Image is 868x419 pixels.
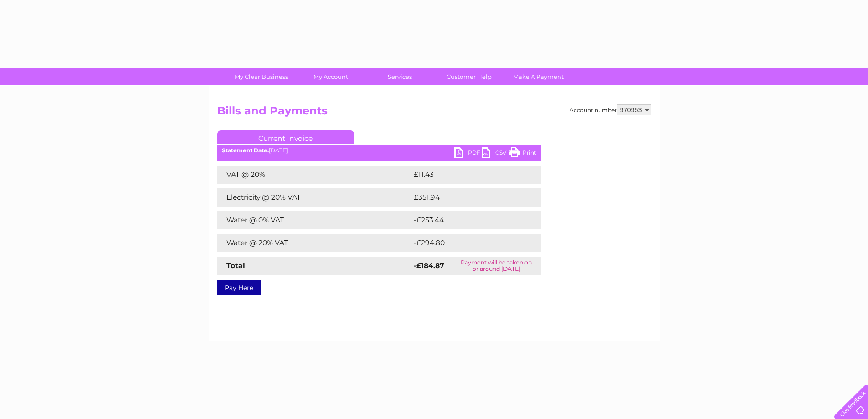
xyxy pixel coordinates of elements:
a: My Clear Business [224,68,299,85]
div: Account number [570,104,651,115]
td: -£253.44 [411,211,526,229]
td: -£294.80 [411,234,526,252]
a: Print [509,147,536,160]
h2: Bills and Payments [217,104,651,122]
td: Payment will be taken on or around [DATE] [452,257,540,275]
a: PDF [454,147,482,160]
a: Services [362,68,437,85]
td: £351.94 [411,188,524,207]
a: Make A Payment [501,68,576,85]
strong: Total [226,261,245,270]
td: Water @ 20% VAT [217,234,411,252]
a: Customer Help [431,68,507,85]
td: £11.43 [411,166,521,184]
a: Pay Here [217,280,261,295]
td: Water @ 0% VAT [217,211,411,229]
div: [DATE] [217,147,541,154]
td: Electricity @ 20% VAT [217,188,411,207]
b: Statement Date: [222,147,269,154]
a: Current Invoice [217,130,354,144]
strong: -£184.87 [414,261,444,270]
a: CSV [482,147,509,160]
td: VAT @ 20% [217,166,411,184]
a: My Account [293,68,368,85]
